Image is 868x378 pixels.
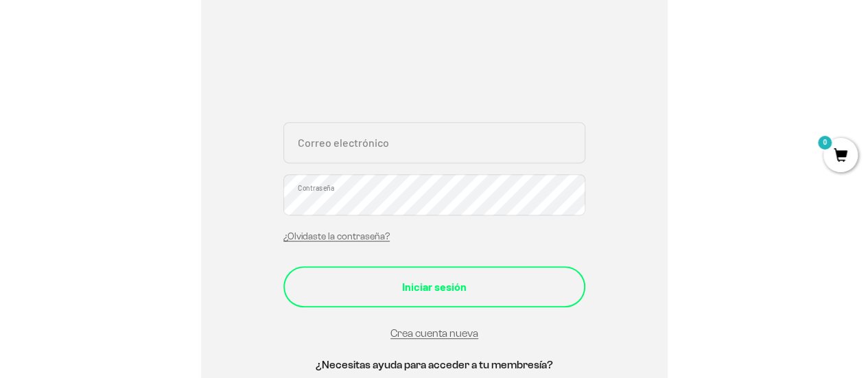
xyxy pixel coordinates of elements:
div: Iniciar sesión [311,278,558,296]
iframe: Social Login Buttons [283,25,585,106]
mark: 0 [817,134,833,151]
a: ¿Olvidaste la contraseña? [283,231,390,241]
button: Iniciar sesión [283,266,585,307]
a: Crea cuenta nueva [390,327,478,339]
a: 0 [823,149,858,164]
h5: ¿Necesitas ayuda para acceder a tu membresía? [283,356,585,374]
